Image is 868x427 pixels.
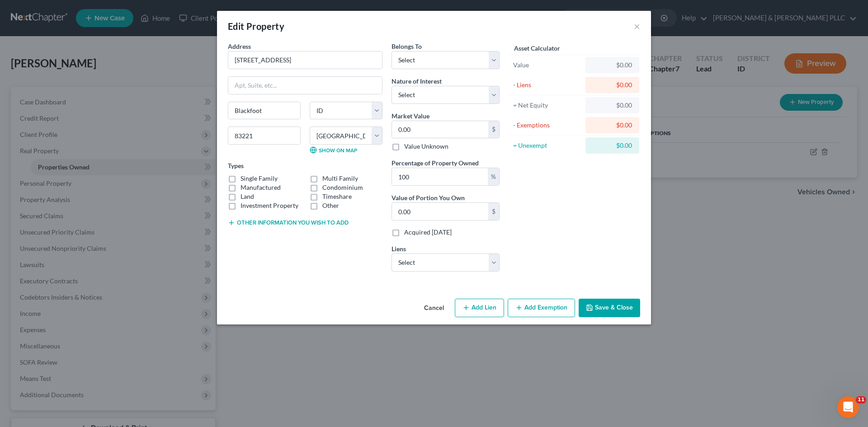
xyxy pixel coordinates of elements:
div: $ [488,203,499,220]
label: Timeshare [322,192,352,201]
span: 11 [856,396,866,404]
button: Other information you wish to add [228,219,349,226]
input: Apt, Suite, etc... [228,77,382,94]
input: Enter city... [228,102,300,119]
label: Value Unknown [404,142,448,151]
label: Single Family [241,174,278,183]
label: Investment Property [241,201,298,210]
input: 0.00 [392,121,488,138]
div: Value [513,61,581,70]
div: = Unexempt [513,141,581,150]
label: Nature of Interest [392,76,442,86]
div: $0.00 [593,141,632,150]
label: Liens [392,244,406,253]
label: Types [228,161,244,170]
button: × [634,21,640,32]
span: Belongs To [392,42,422,50]
iframe: Intercom live chat [837,396,859,418]
label: Market Value [392,111,429,121]
label: Other [322,201,339,210]
input: Enter address... [228,52,382,69]
div: $0.00 [593,80,632,89]
div: $0.00 [593,101,632,110]
label: Multi Family [322,174,358,183]
input: 0.00 [392,168,488,185]
label: Manufactured [241,183,281,192]
a: Show on Map [310,146,357,154]
button: Add Exemption [508,299,575,318]
div: - Exemptions [513,121,581,130]
input: Enter zip... [228,127,301,145]
div: $0.00 [593,121,632,130]
button: Cancel [417,300,451,318]
div: - Liens [513,80,581,89]
label: Land [241,192,254,201]
input: 0.00 [392,203,488,220]
div: $0.00 [593,61,632,70]
div: % [488,168,499,185]
div: Edit Property [228,20,284,33]
label: Condominium [322,183,363,192]
label: Value of Portion You Own [392,193,465,202]
button: Save & Close [579,299,640,318]
label: Acquired [DATE] [404,228,452,237]
span: Address [228,42,251,50]
div: = Net Equity [513,101,581,110]
div: $ [488,121,499,138]
label: Percentage of Property Owned [392,158,479,168]
button: Add Lien [455,299,504,318]
label: Asset Calculator [514,43,560,53]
